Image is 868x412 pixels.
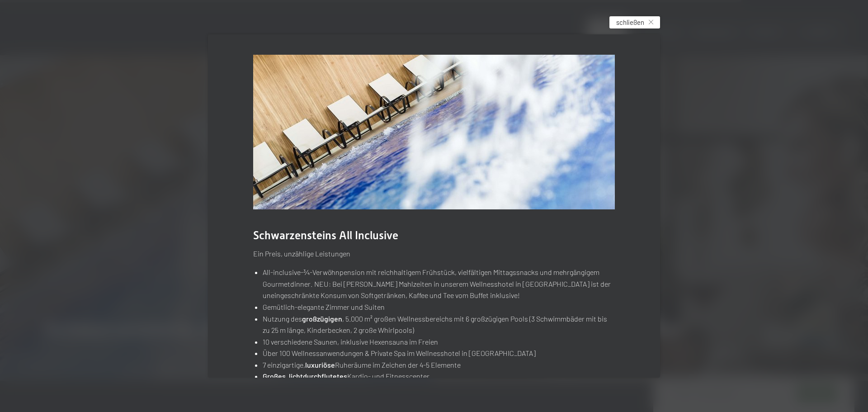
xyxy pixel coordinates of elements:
[263,347,615,359] li: Über 100 Wellnessanwendungen & Private Spa im Wellnesshotel in [GEOGRAPHIC_DATA]
[616,18,644,27] span: schließen
[253,248,615,260] p: Ein Preis, unzählige Leistungen
[263,313,615,336] li: Nutzung des , 5.000 m² großen Wellnessbereichs mit 6 großzügigen Pools (3 Schwimmbäder mit bis zu...
[305,360,335,369] strong: luxuriöse
[253,229,398,242] span: Schwarzensteins All Inclusive
[253,55,615,209] img: Wellnesshotel Südtirol SCHWARZENSTEIN - Wellnessurlaub in den Alpen, Wandern und Wellness
[263,359,615,371] li: 7 einzigartige, Ruheräume im Zeichen der 4-5 Elemente
[263,266,615,301] li: All-inclusive-¾-Verwöhnpension mit reichhaltigem Frühstück, vielfältigen Mittagssnacks und mehrgä...
[263,301,615,313] li: Gemütlich-elegante Zimmer und Suiten
[302,314,342,323] strong: großzügigen
[263,370,615,382] li: Kardio- und Fitnesscenter
[263,336,615,348] li: 10 verschiedene Saunen, inklusive Hexensauna im Freien
[263,372,347,380] strong: Großes, lichtdurchflutetes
